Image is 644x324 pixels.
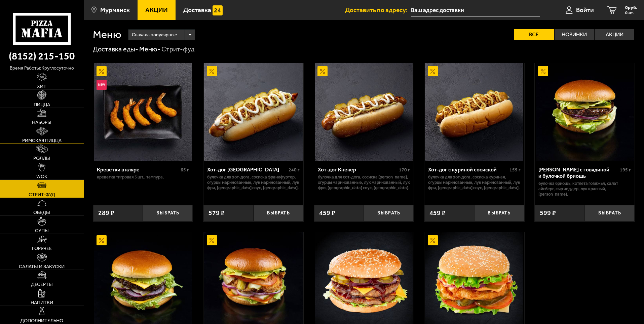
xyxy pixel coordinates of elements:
span: Горячее [32,246,52,251]
span: 240 г [289,167,300,173]
img: Акционный [428,235,438,245]
button: Выбрать [143,205,193,221]
img: Хот-дог Кнекер [315,63,413,161]
span: 599 ₽ [540,210,556,216]
span: 170 г [399,167,410,173]
span: Сначала популярные [132,29,177,41]
img: Креветки в кляре [94,63,192,161]
img: Акционный [428,66,438,76]
span: 195 г [620,167,631,173]
span: 0 руб. [625,5,637,10]
p: булочка для хот-дога, сосиска [PERSON_NAME], огурцы маринованные, лук маринованный, лук фри, [GEO... [318,174,410,191]
span: Супы [35,228,49,233]
img: Акционный [317,66,328,76]
img: Акционный [207,235,217,245]
span: 65 г [181,167,189,173]
span: Роллы [33,156,50,161]
a: Меню- [139,45,160,53]
span: 459 ₽ [319,210,335,216]
label: Новинки [555,29,594,40]
input: Ваш адрес доставки [411,4,540,16]
div: Хот-дог Кнекер [318,166,397,173]
img: Акционный [97,235,107,245]
img: 15daf4d41897b9f0e9f617042186c801.svg [213,5,223,15]
span: Пицца [34,102,50,107]
img: Хот-дог Франкфуртер [204,63,302,161]
label: Все [514,29,554,40]
div: Хот-дог [GEOGRAPHIC_DATA] [207,166,287,173]
span: Десерты [31,282,53,287]
img: Хот-дог с куриной сосиской [425,63,523,161]
span: 155 г [509,167,521,173]
button: Выбрать [585,205,635,221]
span: Мурманск [100,7,130,13]
span: 289 ₽ [98,210,114,216]
button: Выбрать [364,205,414,221]
a: АкционныйХот-дог Франкфуртер [203,63,303,161]
a: АкционныйХот-дог Кнекер [314,63,414,161]
p: булочка для хот-дога, сосиска Франкфуртер, огурцы маринованные, лук маринованный, лук фри, [GEOGR... [207,174,300,191]
div: Стрит-фуд [161,45,194,54]
button: Выбрать [254,205,303,221]
label: Акции [595,29,634,40]
img: Новинка [97,80,107,90]
h1: Меню [93,29,121,40]
span: Обеды [33,210,50,215]
div: [PERSON_NAME] с говядиной и булочкой бриошь [538,166,618,179]
a: Доставка еды- [93,45,138,53]
img: Акционный [538,66,548,76]
img: Бургер с говядиной и булочкой бриошь [536,63,634,161]
div: Хот-дог с куриной сосиской [428,166,508,173]
span: 459 ₽ [429,210,446,216]
button: Выбрать [474,205,524,221]
span: 579 ₽ [209,210,225,216]
span: Наборы [32,120,51,125]
span: Стрит-фуд [29,192,55,197]
span: Войти [576,7,594,13]
a: АкционныйХот-дог с куриной сосиской [424,63,524,161]
p: булочка Бриошь, котлета говяжья, салат айсберг, сыр Чеддер, лук красный, [PERSON_NAME]. [538,181,631,197]
span: Доставить по адресу: [345,7,411,13]
p: креветка тигровая 5 шт., темпура. [97,174,189,180]
span: Дополнительно [20,318,63,323]
a: АкционныйБургер с говядиной и булочкой бриошь [535,63,635,161]
span: Напитки [31,300,53,305]
span: Римская пицца [22,138,62,143]
span: Салаты и закуски [19,264,65,269]
a: АкционныйНовинкаКреветки в кляре [93,63,193,161]
span: Акции [145,7,168,13]
span: Доставка [183,7,211,13]
img: Акционный [97,66,107,76]
div: Креветки в кляре [97,166,179,173]
span: 0 шт. [625,11,637,15]
span: Хит [37,84,46,89]
span: WOK [36,174,47,179]
p: булочка для хот-дога, сосиска куриная, огурцы маринованные, лук маринованный, лук фри, [GEOGRAPHI... [428,174,521,191]
img: Акционный [207,66,217,76]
